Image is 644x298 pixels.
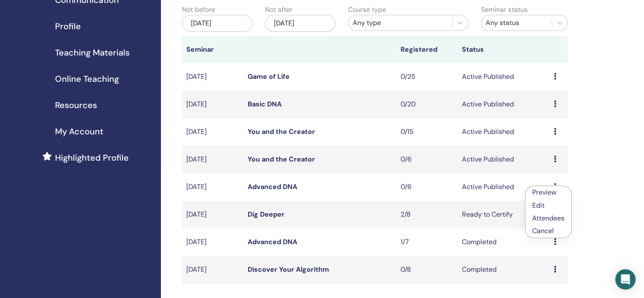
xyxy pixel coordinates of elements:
[532,188,556,197] a: Preview
[396,118,458,146] td: 0/15
[182,228,243,256] td: [DATE]
[55,151,129,164] span: Highlighted Profile
[458,256,550,284] td: Completed
[348,5,386,15] label: Course type
[396,63,458,91] td: 0/25
[55,99,97,111] span: Resources
[532,201,544,210] a: Edit
[458,228,550,256] td: Completed
[248,265,329,274] a: Discover Your Algorithm
[248,72,290,81] a: Game of Life
[248,100,282,109] a: Basic DNA
[458,201,550,228] td: Ready to Certify
[55,46,130,59] span: Teaching Materials
[615,269,636,290] div: Open Intercom Messenger
[248,127,315,136] a: You and the Creator
[396,256,458,284] td: 0/8
[396,146,458,173] td: 0/6
[396,91,458,118] td: 0/20
[248,237,297,246] a: Advanced DNA
[248,182,297,191] a: Advanced DNA
[458,173,550,201] td: Active Published
[458,146,550,173] td: Active Published
[55,72,119,85] span: Online Teaching
[55,20,81,33] span: Profile
[182,256,243,284] td: [DATE]
[182,201,243,228] td: [DATE]
[481,5,528,15] label: Seminar status
[532,226,564,236] p: Cancel
[458,91,550,118] td: Active Published
[182,173,243,201] td: [DATE]
[182,5,215,15] label: Not before
[248,155,315,164] a: You and the Creator
[182,63,243,91] td: [DATE]
[248,210,285,219] a: Dig Deeper
[396,201,458,228] td: 2/8
[265,5,293,15] label: Not after
[55,125,103,138] span: My Account
[182,118,243,146] td: [DATE]
[182,36,243,63] th: Seminar
[265,15,335,32] div: [DATE]
[458,118,550,146] td: Active Published
[458,63,550,91] td: Active Published
[396,173,458,201] td: 0/6
[182,91,243,118] td: [DATE]
[396,228,458,256] td: 1/7
[182,15,252,32] div: [DATE]
[458,36,550,63] th: Status
[396,36,458,63] th: Registered
[353,18,448,28] div: Any type
[182,146,243,173] td: [DATE]
[532,214,564,223] a: Attendees
[486,18,547,28] div: Any status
